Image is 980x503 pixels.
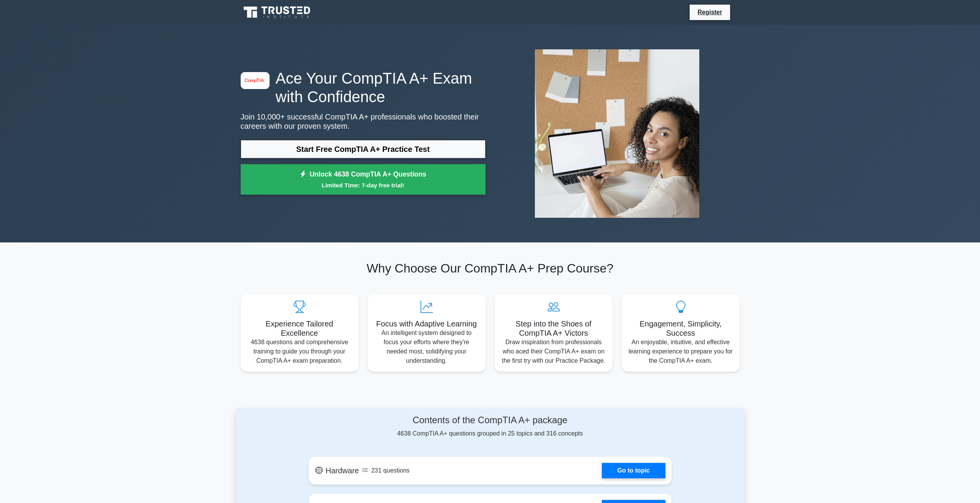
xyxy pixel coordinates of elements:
a: Unlock 4638 CompTIA A+ QuestionsLimited Time: 7-day free trial! [241,164,486,195]
div: 4638 CompTIA A+ questions grouped in 25 topics and 316 concepts [309,415,672,438]
h1: Ace Your CompTIA A+ Exam with Confidence [241,69,486,106]
p: An enjoyable, intuitive, and effective learning experience to prepare you for the CompTIA A+ exam. [628,338,734,365]
p: 4638 questions and comprehensive training to guide you through your CompTIA A+ exam preparation. [247,338,352,365]
h2: Why Choose Our CompTIA A+ Prep Course? [241,261,740,276]
p: An intelligent system designed to focus your efforts where they're needed most, solidifying your ... [374,328,479,365]
h5: Experience Tailored Excellence [247,319,352,338]
h5: Engagement, Simplicity, Success [628,319,734,338]
h5: Focus with Adaptive Learning [374,319,479,328]
a: Start Free CompTIA A+ Practice Test [241,140,486,158]
p: Draw inspiration from professionals who aced their CompTIA A+ exam on the first try with our Prac... [501,338,606,365]
a: Go to topic [602,463,665,478]
h4: Contents of the CompTIA A+ package [309,415,672,426]
small: Limited Time: 7-day free trial! [250,181,476,190]
a: Register [693,7,727,17]
h5: Step into the Shoes of CompTIA A+ Victors [501,319,606,338]
p: Join 10,000+ successful CompTIA A+ professionals who boosted their careers with our proven system. [241,112,486,131]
